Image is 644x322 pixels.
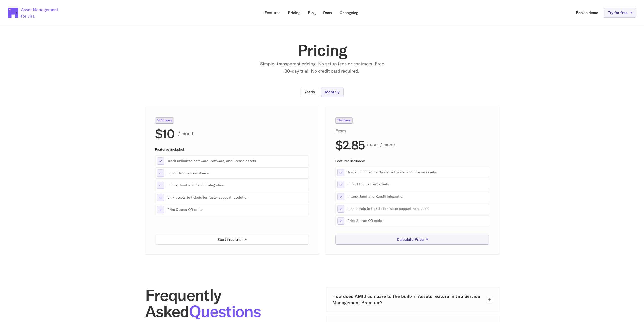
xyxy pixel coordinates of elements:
p: Link assets to tickets for faster support resolution [347,206,487,211]
h2: $2.85 [335,139,365,151]
p: From [335,127,358,135]
h1: Pricing [221,42,423,58]
p: Calculate Price [397,238,423,241]
p: Features included: [335,159,489,162]
p: Track unlimited hardware, software, and license assets [167,158,307,163]
p: Features [265,11,280,15]
a: Changelog [336,8,362,18]
p: Features included: [155,148,309,151]
a: Book a demo [572,8,602,18]
p: 11+ Users [337,119,351,122]
p: Try for free [608,11,628,15]
p: Blog [308,11,316,15]
p: Track unlimited hardware, software, and license assets [347,170,487,175]
p: Book a demo [576,11,598,15]
p: Link assets to tickets for faster support resolution [167,195,307,200]
a: Try for free [604,8,636,18]
a: Features [261,8,284,18]
a: Calculate Price [335,235,489,244]
span: Questions [189,301,261,321]
p: Changelog [340,11,358,15]
p: Monthly [325,90,340,94]
p: Print & scan QR codes [167,207,307,212]
p: Intune, Jamf and Kandji integration [347,194,487,199]
p: Start free trial [217,238,242,241]
a: Blog [304,8,319,18]
a: Pricing [284,8,304,18]
p: Simple, transparent pricing. No setup fees or contracts. Free 30-day trial. No credit card required. [259,60,385,75]
p: Docs [323,11,332,15]
p: 1-10 Users [157,119,172,122]
h2: Frequently Asked [145,287,318,319]
p: Pricing [288,11,300,15]
p: / user / month [367,141,489,148]
a: Start free trial [155,235,309,244]
p: Import from spreadsheets [167,171,307,176]
a: Docs [320,8,336,18]
p: / month [178,130,309,137]
h3: How does AMFJ compare to the built-in Assets feature in Jira Service Management Premium? [332,293,482,306]
p: Yearly [304,90,315,94]
p: Print & scan QR codes [347,218,487,223]
p: Intune, Jamf and Kandji integration [167,183,307,188]
h2: $10 [155,127,174,140]
p: Import from spreadsheets [347,182,487,187]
